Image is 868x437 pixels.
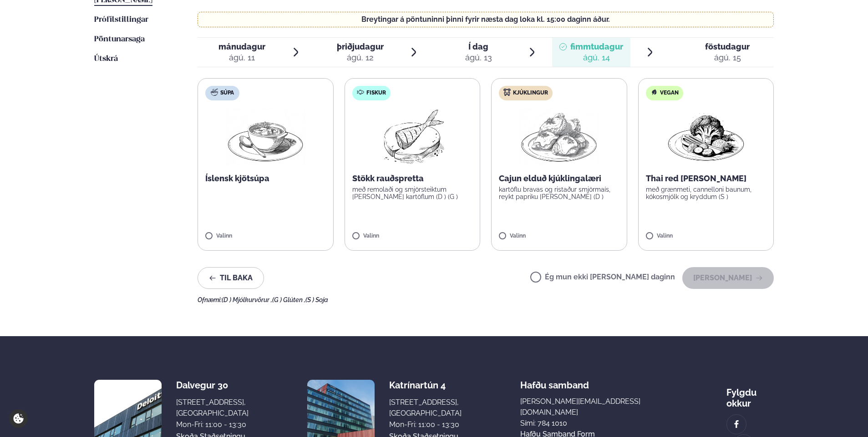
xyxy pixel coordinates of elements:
img: image alt [731,419,741,430]
span: (S ) Soja [305,296,328,303]
button: Til baka [198,267,264,289]
p: kartöflu bravas og ristaður smjörmaís, reykt papriku [PERSON_NAME] (D ) [499,186,619,200]
p: Íslensk kjötsúpa [205,173,326,184]
div: ágú. 14 [570,52,623,63]
div: Mon-Fri: 11:00 - 13:30 [389,419,462,430]
span: Pöntunarsaga [94,35,145,43]
span: fimmtudagur [570,42,623,51]
span: föstudagur [705,42,750,51]
span: Fiskur [366,89,386,97]
a: image alt [727,415,746,434]
img: Soup.png [225,108,305,166]
div: ágú. 13 [465,52,492,63]
img: Vegan.png [666,108,746,166]
div: Ofnæmi: [198,296,774,303]
div: [STREET_ADDRESS], [GEOGRAPHIC_DATA] [176,397,249,419]
span: (D ) Mjólkurvörur , [222,296,272,303]
a: Útskrá [94,54,118,65]
img: Fish.png [372,108,452,166]
a: [PERSON_NAME][EMAIL_ADDRESS][DOMAIN_NAME] [520,396,668,418]
span: mánudagur [218,42,265,51]
button: [PERSON_NAME] [682,267,774,289]
p: Breytingar á pöntuninni þinni fyrir næsta dag loka kl. 15:00 daginn áður. [207,16,765,23]
span: Kjúklingur [513,89,548,97]
div: Fylgdu okkur [726,380,774,409]
img: soup.svg [211,89,218,96]
span: Í dag [465,41,492,52]
span: Vegan [660,89,679,97]
span: (G ) Glúten , [272,296,305,303]
span: Útskrá [94,55,118,63]
span: Prófílstillingar [94,16,148,24]
div: Mon-Fri: 11:00 - 13:30 [176,419,249,430]
img: chicken.svg [503,89,511,96]
div: ágú. 12 [337,52,384,63]
p: með remolaði og smjörsteiktum [PERSON_NAME] kartöflum (D ) (G ) [352,186,473,200]
p: með grænmeti, cannelloni baunum, kókosmjólk og kryddum (S ) [646,186,766,200]
img: fish.svg [357,89,364,96]
div: Katrínartún 4 [389,380,462,391]
img: Vegan.svg [650,89,658,96]
p: Cajun elduð kjúklingalæri [499,173,619,184]
img: Chicken-thighs.png [519,108,599,166]
div: Dalvegur 30 [176,380,249,391]
span: Súpa [220,89,234,97]
div: ágú. 11 [218,52,265,63]
div: [STREET_ADDRESS], [GEOGRAPHIC_DATA] [389,397,462,419]
div: ágú. 15 [705,52,750,63]
span: Hafðu samband [520,372,589,391]
p: Stökk rauðspretta [352,173,473,184]
a: Prófílstillingar [94,15,148,25]
p: Thai red [PERSON_NAME] [646,173,766,184]
a: Pöntunarsaga [94,34,145,45]
a: Cookie settings [9,409,28,428]
p: Sími: 784 1010 [520,418,668,429]
span: þriðjudagur [337,42,384,51]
